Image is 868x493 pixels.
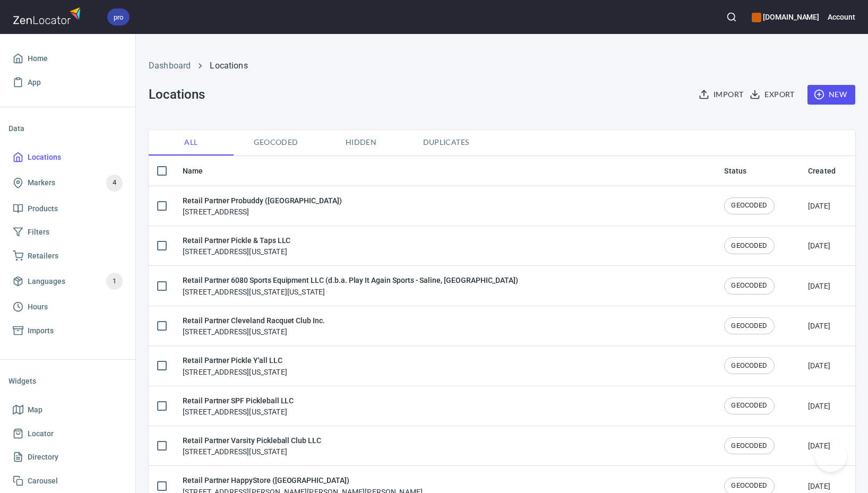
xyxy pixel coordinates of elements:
[725,321,774,331] span: GEOCODED
[155,136,227,149] span: All
[183,435,321,446] h6: Retail Partner Varsity Pickleball Club LLC
[752,11,819,23] h6: [DOMAIN_NAME]
[725,401,774,411] span: GEOCODED
[210,60,247,71] a: Locations
[8,116,127,141] li: Data
[8,398,127,422] a: Map
[828,5,855,29] button: Account
[808,440,830,451] div: [DATE]
[8,469,127,493] a: Carousel
[183,274,518,297] div: [STREET_ADDRESS][US_STATE][US_STATE]
[183,395,294,417] div: [STREET_ADDRESS][US_STATE]
[816,88,847,101] span: New
[752,13,761,22] button: color-CE600E
[28,324,54,338] span: Imports
[8,244,127,268] a: Retailers
[28,403,42,417] span: Map
[28,151,61,164] span: Locations
[8,169,127,197] a: Markers4
[183,235,290,257] div: [STREET_ADDRESS][US_STATE]
[183,274,518,286] h6: Retail Partner 6080 Sports Equipment LLC (d.b.a. Play It Again Sports - Saline, [GEOGRAPHIC_DATA])
[808,401,830,411] div: [DATE]
[106,177,123,189] span: 4
[701,88,743,101] span: Import
[149,60,191,71] a: Dashboard
[28,474,58,488] span: Carousel
[28,176,55,189] span: Markers
[28,76,41,89] span: App
[183,354,287,377] div: [STREET_ADDRESS][US_STATE]
[13,4,84,27] img: zenlocator
[28,275,65,288] span: Languages
[28,451,58,464] span: Directory
[183,195,342,217] div: [STREET_ADDRESS]
[174,156,716,186] th: Name
[725,481,774,491] span: GEOCODED
[106,275,123,288] span: 1
[725,361,774,371] span: GEOCODED
[747,85,798,105] button: Export
[107,12,130,23] span: pro
[8,422,127,446] a: Locator
[8,47,127,71] a: Home
[808,281,830,291] div: [DATE]
[28,52,48,65] span: Home
[8,220,127,244] a: Filters
[183,474,423,486] h6: Retail Partner HappyStore ([GEOGRAPHIC_DATA])
[149,59,855,72] nav: breadcrumb
[183,315,325,326] h6: Retail Partner Cleveland Racquet Club Inc.
[8,197,127,221] a: Products
[828,11,855,23] h6: Account
[8,368,127,394] li: Widgets
[716,156,800,186] th: Status
[808,321,830,331] div: [DATE]
[720,5,743,29] button: Search
[8,445,127,469] a: Directory
[8,319,127,343] a: Imports
[28,226,49,239] span: Filters
[149,87,204,102] h3: Locations
[8,295,127,319] a: Hours
[697,85,747,105] button: Import
[325,136,397,149] span: Hidden
[725,241,774,251] span: GEOCODED
[808,360,830,371] div: [DATE]
[808,201,830,211] div: [DATE]
[28,249,58,263] span: Retailers
[807,85,855,105] button: New
[725,201,774,211] span: GEOCODED
[28,202,58,215] span: Products
[28,300,48,314] span: Hours
[410,136,482,149] span: Duplicates
[752,88,794,101] span: Export
[107,8,130,25] div: pro
[28,427,54,440] span: Locator
[725,441,774,451] span: GEOCODED
[183,435,321,457] div: [STREET_ADDRESS][US_STATE]
[183,395,294,406] h6: Retail Partner SPF Pickleball LLC
[725,281,774,291] span: GEOCODED
[800,156,855,186] th: Created
[8,267,127,295] a: Languages1
[183,315,325,337] div: [STREET_ADDRESS][US_STATE]
[8,145,127,169] a: Locations
[240,136,312,149] span: Geocoded
[808,240,830,251] div: [DATE]
[8,71,127,94] a: App
[752,5,819,29] div: Manage your apps
[815,440,847,472] iframe: Help Scout Beacon - Open
[183,195,342,206] h6: Retail Partner Probuddy ([GEOGRAPHIC_DATA])
[808,481,830,491] div: [DATE]
[183,235,290,246] h6: Retail Partner Pickle & Taps LLC
[183,354,287,366] h6: Retail Partner Pickle Y'all LLC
